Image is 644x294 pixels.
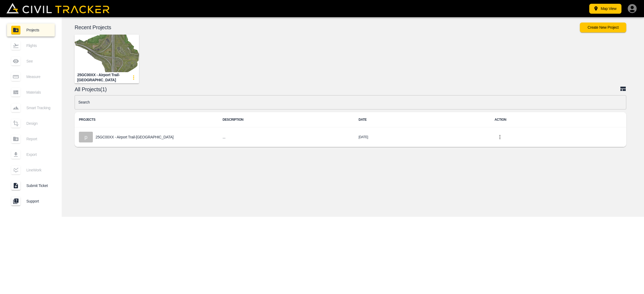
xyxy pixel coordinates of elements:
span: Projects [26,28,50,32]
th: DATE [354,112,490,127]
button: update-card-details [128,72,139,83]
span: Support [26,199,50,203]
a: Support [7,195,55,208]
table: project-list-table [75,112,626,147]
a: Projects [7,24,55,36]
p: All Projects(1) [75,87,620,91]
button: Create New Project [580,23,626,32]
td: [DATE] [354,127,490,147]
a: Submit Ticket [7,179,55,192]
div: 25GC00XX - Airport Trail-[GEOGRAPHIC_DATA] [77,72,128,82]
h6: ... [222,134,350,141]
th: ACTION [490,112,626,127]
button: Map View [589,4,621,14]
span: Submit Ticket [26,183,50,188]
th: DESCRIPTION [218,112,354,127]
img: Civil Tracker [6,3,109,14]
th: PROJECTS [75,112,218,127]
div: p [79,132,93,142]
p: Recent Projects [75,25,580,30]
img: 25GC00XX - Airport Trail-NC [75,35,139,72]
p: 25GC00XX - Airport Trail-[GEOGRAPHIC_DATA] [96,135,174,139]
